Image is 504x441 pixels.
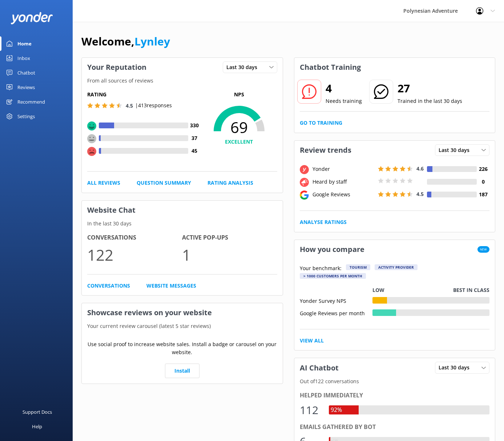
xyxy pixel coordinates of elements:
h3: Your Reputation [82,58,152,77]
h2: 27 [398,80,462,97]
p: 1 [182,242,277,267]
p: From all sources of reviews [82,77,283,85]
span: 4.6 [416,165,424,172]
p: NPS [201,91,277,99]
span: 69 [201,118,277,136]
div: 92% [329,405,344,415]
div: Yonder Survey NPS [300,297,372,304]
div: Heard by staff [311,178,376,186]
span: 4.5 [416,191,424,197]
p: Low [372,286,384,294]
span: New [477,246,489,253]
h3: Showcase reviews on your website [82,303,283,322]
p: | 413 responses [135,101,172,109]
p: Your current review carousel (latest 5 star reviews) [82,322,283,330]
div: Reviews [17,80,35,95]
a: Rating Analysis [207,179,253,187]
div: Support Docs [23,405,52,419]
h3: Website Chat [82,201,283,220]
h4: 45 [188,147,201,155]
div: Settings [17,109,35,124]
a: Go to Training [300,119,342,127]
span: 4.5 [126,102,133,109]
div: Helped immediately [300,391,490,400]
h2: 4 [326,80,362,97]
h4: 187 [477,191,489,199]
a: View All [300,337,324,345]
span: Last 30 days [226,63,262,71]
p: Your benchmark: [300,264,342,273]
div: Google Reviews [311,191,376,199]
img: yonder-white-logo.png [11,12,53,24]
h3: AI Chatbot [294,358,344,377]
div: Yonder [311,165,376,173]
a: Conversations [87,282,130,290]
h4: EXCELLENT [201,138,277,146]
h4: 226 [477,165,489,173]
div: Recommend [17,95,45,109]
h4: 330 [188,121,201,129]
h4: 0 [477,178,489,186]
div: Chatbot [17,65,35,80]
h3: How you compare [294,240,370,259]
h4: Conversations [87,233,182,242]
a: Website Messages [146,282,196,290]
p: Out of 122 conversations [294,377,495,385]
h3: Review trends [294,141,357,160]
div: Inbox [17,51,30,65]
p: In the last 30 days [82,220,283,228]
p: Needs training [326,97,362,105]
a: Lynley [134,34,170,49]
div: Help [32,419,42,434]
p: Trained in the last 30 days [398,97,462,105]
div: Tourism [346,264,370,270]
div: Home [17,36,32,51]
div: Google Reviews per month [300,309,372,316]
div: Activity Provider [375,264,418,270]
h1: Welcome, [81,33,170,50]
span: Last 30 days [439,364,474,372]
p: 122 [87,242,182,267]
h4: 37 [188,134,201,142]
a: Analyse Ratings [300,218,347,226]
h5: Rating [87,91,201,99]
h4: Active Pop-ups [182,233,277,242]
p: Best in class [453,286,489,294]
a: Install [165,364,199,378]
div: > 1000 customers per month [300,273,366,279]
div: Emails gathered by bot [300,422,490,432]
div: 112 [300,401,322,419]
span: Last 30 days [439,146,474,154]
a: Question Summary [137,179,191,187]
h3: Chatbot Training [294,58,366,77]
a: All Reviews [87,179,120,187]
p: Use social proof to increase website sales. Install a badge or carousel on your website. [87,340,277,357]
